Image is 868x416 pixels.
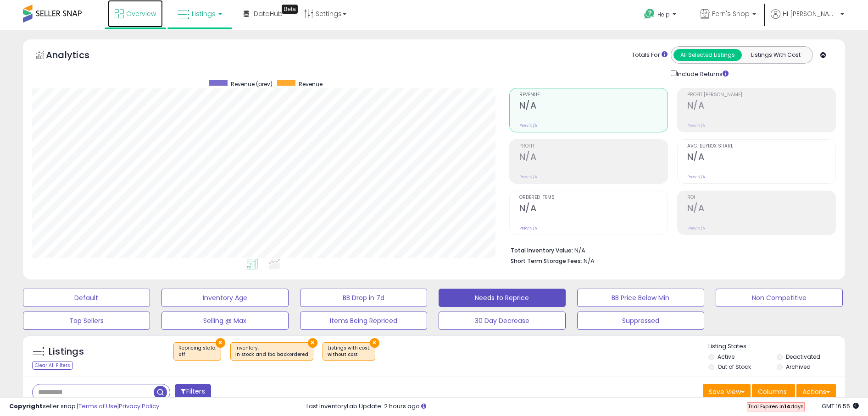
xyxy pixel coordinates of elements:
button: Inventory Age [161,289,289,307]
a: Hi [PERSON_NAME] [771,9,844,30]
button: × [216,338,225,348]
span: Fern's Shop [712,9,750,18]
button: Default [23,289,150,307]
small: Prev: N/A [519,174,537,180]
div: Tooltip anchor [282,5,298,14]
small: Prev: N/A [687,174,705,180]
span: Hi [PERSON_NAME] [783,9,838,18]
div: in stock and fba backordered [235,351,308,358]
button: Suppressed [577,312,704,330]
span: 2025-09-12 16:55 GMT [822,402,859,411]
div: off [178,351,216,358]
span: ROI [687,195,835,200]
a: Help [637,1,685,30]
strong: Copyright [9,402,43,411]
i: Get Help [644,8,655,20]
button: Save View [703,384,751,400]
a: Privacy Policy [119,402,159,411]
span: Profit [PERSON_NAME] [687,93,835,98]
small: Prev: N/A [519,225,537,231]
button: × [308,338,317,348]
h2: N/A [519,100,668,113]
label: Active [718,353,734,361]
span: Avg. Buybox Share [687,144,835,149]
h2: N/A [519,152,668,164]
div: without cost [328,351,370,358]
span: Revenue (prev) [231,80,273,88]
button: Needs to Reprice [439,289,566,307]
span: Revenue [299,80,323,88]
button: Columns [752,384,795,400]
button: BB Drop in 7d [300,289,427,307]
button: BB Price Below Min [577,289,704,307]
span: Help [657,11,670,18]
h2: N/A [687,203,835,215]
span: Revenue [519,93,668,98]
button: Selling @ Max [161,312,289,330]
span: Columns [758,387,787,396]
b: Short Term Storage Fees: [511,257,582,265]
li: N/A [511,244,829,255]
label: Deactivated [786,353,820,361]
button: Listings With Cost [741,49,810,61]
div: seller snap | | [9,402,159,411]
button: Items Being Repriced [300,312,427,330]
div: Clear All Filters [32,361,73,370]
h5: Analytics [46,49,107,64]
p: Listing States: [708,342,845,351]
span: Trial Expires in days [748,403,804,410]
small: Prev: N/A [687,123,705,128]
div: Include Returns [664,68,740,79]
span: Repricing state : [178,345,216,358]
span: Overview [126,9,156,18]
label: Archived [786,363,811,371]
button: × [370,338,379,348]
span: Listings with cost : [328,345,370,358]
span: Profit [519,144,668,149]
h2: N/A [687,152,835,164]
button: Actions [796,384,836,400]
button: 30 Day Decrease [439,312,566,330]
h2: N/A [687,100,835,113]
b: Total Inventory Value: [511,246,573,254]
span: Ordered Items [519,195,668,200]
span: Inventory : [235,345,308,358]
small: Prev: N/A [519,123,537,128]
span: N/A [584,257,595,265]
label: Out of Stock [718,363,751,371]
div: Last InventoryLab Update: 2 hours ago. [306,402,859,411]
h2: N/A [519,203,668,215]
span: DataHub [254,9,283,18]
div: Totals For [632,51,668,60]
button: Top Sellers [23,312,150,330]
span: Listings [192,9,216,18]
button: Non Competitive [716,289,843,307]
h5: Listings [49,345,84,358]
b: 14 [784,403,790,410]
button: Filters [175,384,211,400]
small: Prev: N/A [687,225,705,231]
a: Terms of Use [78,402,117,411]
button: All Selected Listings [673,49,742,61]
